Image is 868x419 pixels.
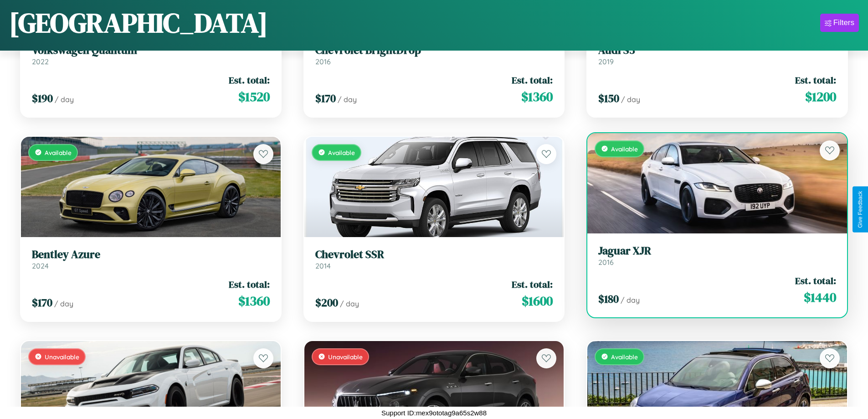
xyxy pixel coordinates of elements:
span: Est. total: [512,73,553,87]
p: Support ID: mex9ototag9a65s2w88 [381,407,487,419]
span: $ 1440 [804,288,836,306]
span: 2024 [32,261,49,270]
a: Chevrolet SSR2014 [315,248,553,270]
span: / day [54,299,73,308]
span: Est. total: [229,278,270,291]
span: 2014 [315,261,331,270]
h3: Audi S3 [598,44,836,57]
span: 2016 [315,57,331,66]
a: Audi S32019 [598,44,836,66]
span: / day [55,95,74,104]
span: $ 1360 [238,292,270,310]
span: Available [328,149,355,156]
span: / day [621,295,640,305]
span: Available [611,145,638,153]
span: Unavailable [45,353,79,361]
span: / day [621,95,640,104]
span: 2016 [598,258,614,267]
span: Available [611,353,638,361]
h1: [GEOGRAPHIC_DATA] [9,4,268,41]
span: Est. total: [795,73,836,87]
span: $ 1520 [238,88,270,106]
span: $ 1360 [521,88,553,106]
a: Jaguar XJR2016 [598,244,836,267]
span: $ 190 [32,91,53,106]
a: Bentley Azure2024 [32,248,270,270]
span: $ 1200 [805,88,836,106]
a: Volkswagen Quantum2022 [32,44,270,66]
span: $ 170 [315,91,336,106]
span: Available [45,149,72,156]
button: Filters [820,14,859,32]
span: $ 180 [598,291,619,306]
span: 2019 [598,57,614,66]
div: Filters [833,18,854,27]
span: / day [338,95,357,104]
span: $ 1600 [522,292,553,310]
span: Est. total: [795,274,836,287]
a: Chevrolet BrightDrop2016 [315,44,553,66]
h3: Volkswagen Quantum [32,44,270,57]
span: 2022 [32,57,49,66]
span: Est. total: [512,278,553,291]
span: $ 200 [315,295,338,310]
h3: Jaguar XJR [598,244,836,258]
span: $ 170 [32,295,52,310]
div: Give Feedback [857,191,863,228]
h3: Chevrolet SSR [315,248,553,261]
h3: Chevrolet BrightDrop [315,44,553,57]
h3: Bentley Azure [32,248,270,261]
span: $ 150 [598,91,619,106]
span: Unavailable [328,353,363,361]
span: / day [340,299,359,308]
span: Est. total: [229,73,270,87]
